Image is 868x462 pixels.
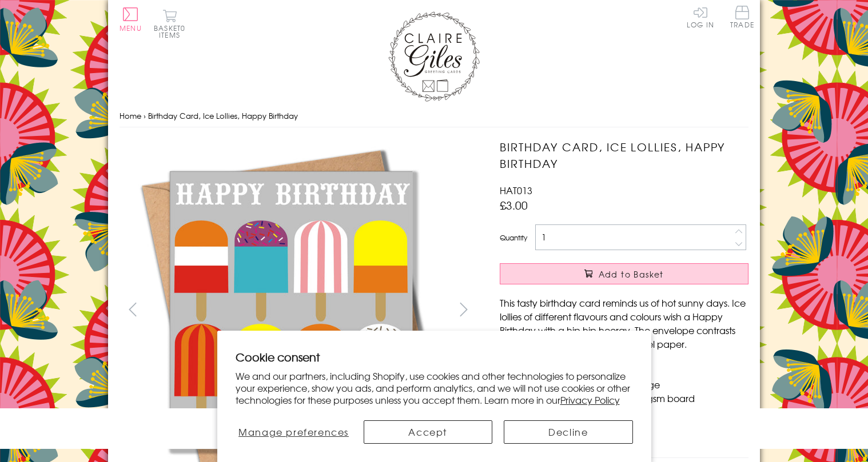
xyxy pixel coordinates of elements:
[500,183,532,197] span: HAT013
[154,9,185,38] button: Basket0 items
[159,23,185,40] span: 0 items
[144,110,146,121] span: ›
[560,393,620,407] a: Privacy Policy
[238,425,349,439] span: Manage preferences
[364,420,492,444] button: Accept
[236,370,633,405] p: We and our partners, including Shopify, use cookies and other technologies to personalize your ex...
[500,232,527,243] label: Quantity
[120,7,142,31] button: Menu
[120,110,141,121] a: Home
[687,6,714,28] a: Log In
[388,11,480,102] img: Claire Giles Greetings Cards
[451,296,477,322] button: next
[599,268,664,280] span: Add to Basket
[730,6,754,28] span: Trade
[236,349,633,365] h2: Cookie consent
[500,263,748,284] button: Add to Basket
[120,296,145,322] button: prev
[500,139,748,172] h1: Birthday Card, Ice Lollies, Happy Birthday
[504,420,632,444] button: Decline
[730,6,754,30] a: Trade
[236,420,352,444] button: Manage preferences
[500,296,748,351] p: This tasty birthday card reminds us of hot sunny days. Ice lollies of different flavours and colo...
[500,197,528,213] span: £3.00
[120,105,748,128] nav: breadcrumbs
[148,110,298,121] span: Birthday Card, Ice Lollies, Happy Birthday
[120,23,142,33] span: Menu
